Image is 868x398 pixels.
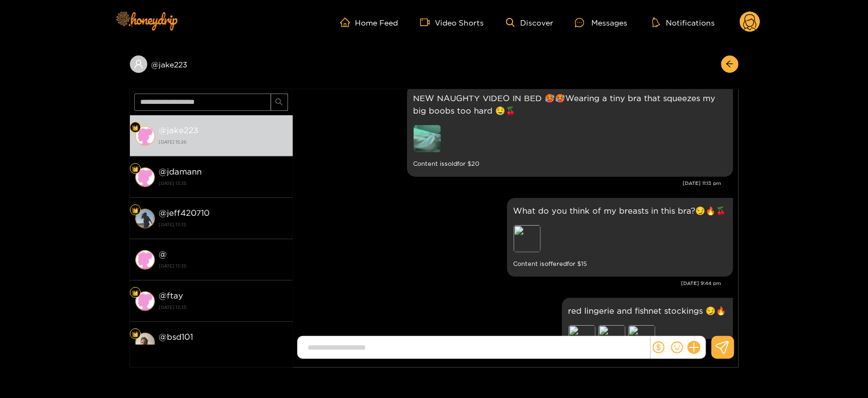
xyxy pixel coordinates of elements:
[159,250,167,259] strong: @
[159,208,210,217] strong: @ jeff420710
[135,291,155,311] img: conversation
[298,179,722,187] div: [DATE] 11:13 pm
[575,16,627,29] div: Messages
[159,178,288,188] strong: [DATE] 13:35
[420,17,484,27] a: Video Shorts
[569,304,727,317] p: red lingerie and fishnet stockings 😏🔥
[135,126,155,146] img: conversation
[726,60,734,69] span: arrow-left
[159,291,184,300] strong: @ ftay
[159,220,288,229] strong: [DATE] 13:35
[653,341,665,353] span: dollar
[298,279,722,287] div: [DATE] 9:44 pm
[159,261,288,271] strong: [DATE] 13:35
[420,17,435,27] span: video-camera
[135,167,155,187] img: conversation
[159,137,288,147] strong: [DATE] 15:26
[414,92,727,117] p: NEW NAUGHTY VIDEO IN BED 🥵🥵Wearing a tiny bra that squeezes my big boobs too hard 🤤🍒
[130,55,293,73] div: @jake223
[159,332,193,341] strong: @ bsd101
[514,258,727,270] small: Content is offered for $ 15
[721,55,739,73] button: arrow-left
[275,98,283,107] span: search
[271,94,288,111] button: search
[135,333,155,352] img: conversation
[132,207,139,214] img: Fan Level
[135,209,155,228] img: conversation
[159,126,199,135] strong: @ jake223
[414,158,727,170] small: Content is sold for $ 20
[506,18,553,27] a: Discover
[507,198,733,277] div: Feb. 12, 9:44 pm
[414,125,441,152] img: preview
[132,331,139,338] img: Fan Level
[562,298,733,377] div: Feb. 17, 7:02 pm
[132,125,139,131] img: Fan Level
[135,250,155,270] img: conversation
[649,17,718,28] button: Notifications
[340,17,355,27] span: home
[132,290,139,296] img: Fan Level
[340,17,398,27] a: Home Feed
[651,339,667,356] button: dollar
[159,302,288,312] strong: [DATE] 13:35
[159,167,202,176] strong: @ jdamann
[407,85,733,177] div: Feb. 11, 11:13 pm
[134,59,143,69] span: user
[514,204,727,217] p: What do you think of my breasts in this bra?😏🔥🍒
[132,166,139,172] img: Fan Level
[159,344,288,353] strong: [DATE] 13:35
[671,341,683,353] span: smile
